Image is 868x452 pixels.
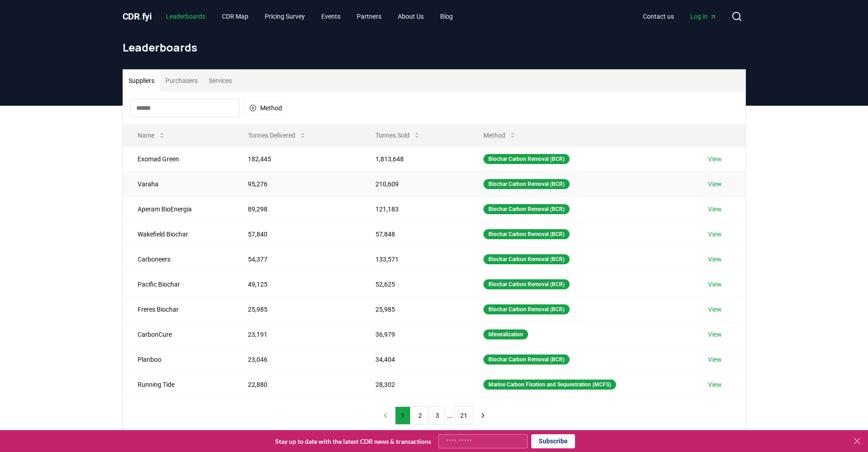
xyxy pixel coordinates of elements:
[123,11,152,22] span: CDR fyi
[123,196,234,221] td: Aperam BioEnergia
[483,279,570,289] div: Biochar Carbon Removal (BCR)
[123,347,234,372] td: Planboo
[454,406,473,425] button: 21
[708,305,722,314] a: View
[123,40,746,55] h1: Leaderboards
[708,355,722,364] a: View
[708,330,722,339] a: View
[708,280,722,289] a: View
[314,8,348,25] a: Events
[123,372,234,397] td: Running Tide
[483,179,570,189] div: Biochar Carbon Removal (BCR)
[123,247,234,272] td: Carboneers
[361,372,469,397] td: 28,302
[233,146,360,171] td: 182,445
[130,126,173,144] button: Name
[361,247,469,272] td: 133,571
[241,126,313,144] button: Tonnes Delivered
[233,297,360,322] td: 25,985
[483,254,570,264] div: Biochar Carbon Removal (BCR)
[361,322,469,347] td: 36,979
[368,126,428,144] button: Tonnes Sold
[257,8,312,25] a: Pricing Survey
[483,380,616,390] div: Marine Carbon Fixation and Sequestration (MCFS)
[475,406,491,425] button: next page
[708,154,722,164] a: View
[708,180,722,189] a: View
[476,126,524,144] button: Method
[139,11,142,22] span: .
[361,297,469,322] td: 25,985
[483,354,570,365] div: Biochar Carbon Removal (BCR)
[361,347,469,372] td: 34,404
[636,8,724,25] nav: Main
[123,297,234,322] td: Freres Biochar
[123,10,152,23] a: CDR.fyi
[361,221,469,247] td: 57,848
[233,322,360,347] td: 23,191
[361,171,469,196] td: 210,609
[123,171,234,196] td: Varaha
[483,329,528,339] div: Mineralization
[123,272,234,297] td: Pacific Biochar
[233,221,360,247] td: 57,840
[483,229,570,239] div: Biochar Carbon Removal (BCR)
[708,205,722,214] a: View
[361,146,469,171] td: 1,813,648
[123,322,234,347] td: CarbonCure
[233,247,360,272] td: 54,377
[203,70,237,92] button: Services
[636,8,681,25] a: Contact us
[483,154,570,164] div: Biochar Carbon Removal (BCR)
[159,8,213,25] a: Leaderboards
[395,406,411,425] button: 1
[123,146,234,171] td: Exomad Green
[483,304,570,314] div: Biochar Carbon Removal (BCR)
[433,8,460,25] a: Blog
[160,70,203,92] button: Purchasers
[233,196,360,221] td: 89,298
[123,221,234,247] td: Wakefield Biochar
[233,171,360,196] td: 95,276
[361,196,469,221] td: 121,183
[349,8,389,25] a: Partners
[412,406,428,425] button: 2
[690,12,717,21] span: Log in
[123,70,160,92] button: Suppliers
[708,230,722,239] a: View
[390,8,431,25] a: About Us
[233,347,360,372] td: 23,046
[361,272,469,297] td: 52,625
[447,410,452,421] li: ...
[215,8,256,25] a: CDR Map
[483,204,570,214] div: Biochar Carbon Removal (BCR)
[708,255,722,264] a: View
[233,272,360,297] td: 49,125
[159,8,460,25] nav: Main
[243,101,288,115] button: Method
[708,380,722,389] a: View
[683,8,724,25] a: Log in
[430,406,445,425] button: 3
[233,372,360,397] td: 22,880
